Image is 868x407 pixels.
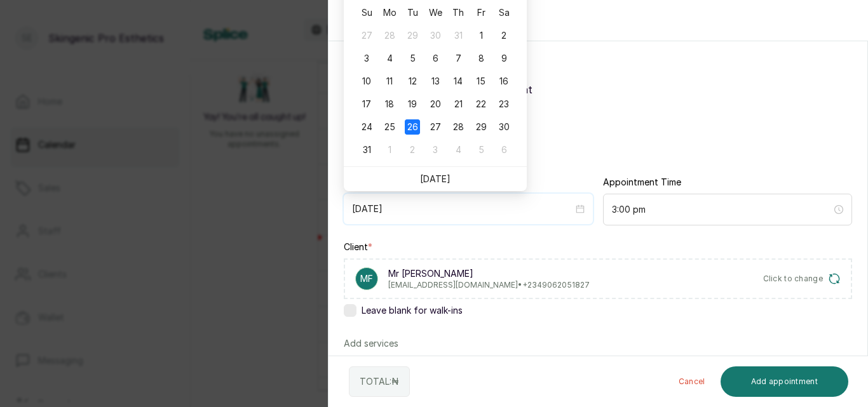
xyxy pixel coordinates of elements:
button: Cancel [668,366,715,397]
td: 2025-07-31 [447,24,470,47]
label: Client [344,241,372,253]
td: 2025-08-26 [401,116,424,138]
div: 29 [473,119,489,135]
td: 2025-08-17 [355,93,378,116]
div: 26 [405,119,420,135]
div: 31 [359,142,374,157]
td: 2025-07-30 [424,24,447,47]
button: Click to change [763,272,841,285]
div: 30 [428,28,443,43]
div: 23 [496,97,512,112]
div: 29 [405,28,420,43]
p: Add services [344,337,398,350]
td: 2025-07-29 [401,24,424,47]
div: 8 [473,51,489,66]
div: 15 [473,74,489,89]
div: 28 [451,119,466,135]
p: Mf [360,272,373,285]
label: Appointment type [344,123,852,138]
div: 22 [473,97,489,112]
div: 20 [428,97,443,112]
th: Th [447,1,470,24]
p: Mr [PERSON_NAME] [388,267,590,280]
div: 4 [451,142,466,157]
div: 27 [428,119,443,135]
td: 2025-08-13 [424,70,447,93]
td: 2025-08-02 [492,24,515,47]
input: Select date [352,202,573,216]
td: 2025-08-19 [401,93,424,116]
div: 16 [496,74,512,89]
div: 13 [428,74,443,89]
div: 1 [382,142,397,157]
div: 25 [382,119,397,135]
div: 2 [405,142,420,157]
td: 2025-08-18 [378,93,401,116]
div: 3 [428,142,443,157]
div: 6 [496,142,512,157]
td: 2025-08-22 [470,93,492,116]
th: Tu [401,1,424,24]
td: 2025-08-05 [401,47,424,70]
div: 4 [382,51,397,66]
p: TOTAL: ₦ [360,375,399,388]
td: 2025-08-30 [492,116,515,138]
div: 6 [428,51,443,66]
th: Fr [470,1,492,24]
input: Select time [612,203,832,217]
div: 11 [382,74,397,89]
div: 9 [496,51,512,66]
td: 2025-07-27 [355,24,378,47]
td: 2025-09-03 [424,138,447,161]
span: Leave blank for walk-ins [362,304,463,317]
button: Add appointment [721,366,849,397]
div: 28 [382,28,397,43]
div: 10 [359,74,374,89]
div: 3 [359,51,374,66]
td: 2025-07-28 [378,24,401,47]
td: 2025-08-25 [378,116,401,138]
div: 14 [451,74,466,89]
th: Mo [378,1,401,24]
div: 24 [359,119,374,135]
div: 17 [359,97,374,112]
td: 2025-08-01 [470,24,492,47]
div: 5 [405,51,420,66]
span: Click to change [763,274,824,284]
td: 2025-08-04 [378,47,401,70]
td: 2025-08-24 [355,116,378,138]
td: 2025-08-12 [401,70,424,93]
td: 2025-08-11 [378,70,401,93]
td: 2025-09-02 [401,138,424,161]
td: 2025-09-01 [378,138,401,161]
a: [DATE] [420,173,451,184]
p: [EMAIL_ADDRESS][DOMAIN_NAME] • +234 9062051827 [388,280,590,290]
td: 2025-08-14 [447,70,470,93]
th: We [424,1,447,24]
td: 2025-08-21 [447,93,470,116]
td: 2025-09-06 [492,138,515,161]
div: 19 [405,97,420,112]
div: 5 [473,142,489,157]
td: 2025-08-08 [470,47,492,70]
div: 7 [451,51,466,66]
td: 2025-08-27 [424,116,447,138]
td: 2025-08-29 [470,116,492,138]
td: 2025-08-03 [355,47,378,70]
td: 2025-08-31 [355,138,378,161]
div: 2 [496,28,512,43]
div: 27 [359,28,374,43]
td: 2025-08-09 [492,47,515,70]
div: 21 [451,97,466,112]
td: 2025-08-16 [492,70,515,93]
div: 1 [473,28,489,43]
div: 12 [405,74,420,89]
td: 2025-09-04 [447,138,470,161]
td: 2025-09-05 [470,138,492,161]
th: Su [355,1,378,24]
div: 30 [496,119,512,135]
td: 2025-08-28 [447,116,470,138]
td: 2025-08-07 [447,47,470,70]
th: Sa [492,1,515,24]
label: Appointment Time [603,176,681,189]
